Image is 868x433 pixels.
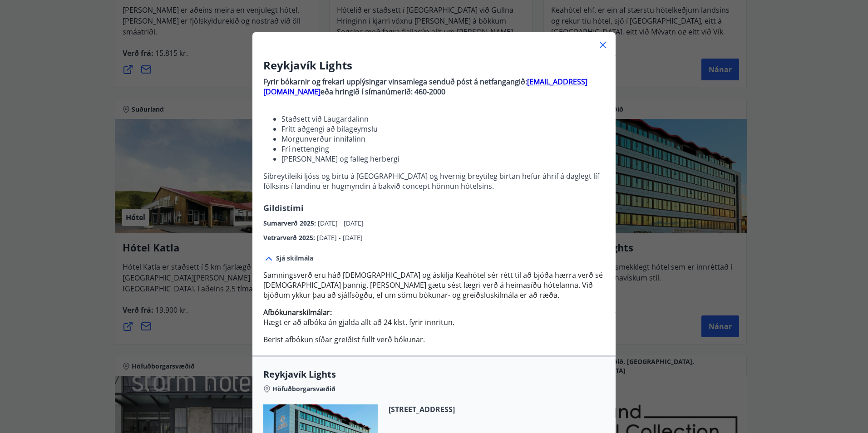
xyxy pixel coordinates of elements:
span: [STREET_ADDRESS] [389,404,495,414]
span: [DATE] - [DATE] [317,233,363,242]
span: [DATE] - [DATE] [318,219,364,227]
li: Frí nettenging [281,144,605,154]
span: Berist afbókun síðar greiðist fullt verð bókunar. [263,335,425,344]
span: Sumarverð 2025 : [263,219,318,227]
span: Reykjavík Lights [263,368,605,381]
span: Gildistími [263,202,304,213]
span: Vetrarverð 2025 : [263,233,317,242]
li: Morgunverður innifalinn [281,134,605,144]
span: Samningsverð eru háð [DEMOGRAPHIC_DATA] og áskilja Keahótel sér rétt til að bjóða hærra verð sé [... [263,270,603,300]
p: Síbreytileiki ljóss og birtu á [GEOGRAPHIC_DATA] og hvernig breytileg birtan hefur áhrif á dagleg... [263,171,605,191]
strong: Fyrir bókarnir og frekari upplýsingar vinsamlega senduð póst á netfangangið: [263,77,527,87]
span: Höfuðborgarsvæðið [272,384,335,394]
strong: eða hringið í símanúmerið: 460-2000 [321,87,445,97]
a: [EMAIL_ADDRESS][DOMAIN_NAME] [263,77,587,97]
strong: Afbókunarskilmálar: [263,307,332,317]
span: Sjá skilmála [276,254,313,263]
span: Hægt er að afbóka án gjalda allt að 24 klst. fyrir innritun. [263,307,454,327]
li: Staðsett við Laugardalinn [281,114,605,124]
h3: Reykjavík Lights [263,58,605,73]
li: Frítt aðgengi að bílageymslu [281,124,605,134]
li: [PERSON_NAME] og falleg herbergi [281,154,605,164]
